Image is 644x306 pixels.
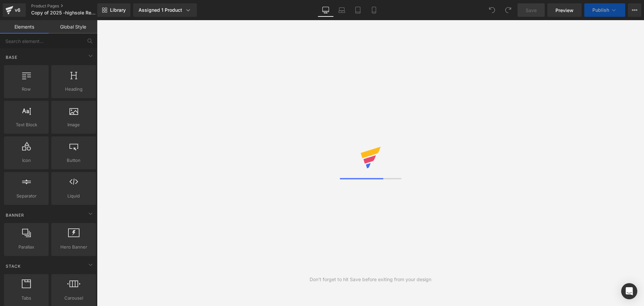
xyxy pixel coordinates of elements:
a: Global Style [49,20,97,34]
span: Parallax [6,244,47,251]
span: Preview [555,7,574,14]
div: Open Intercom Messenger [621,283,637,299]
span: Heading [53,86,94,93]
span: Publish [592,7,609,13]
span: Stack [5,263,21,269]
a: New Library [97,3,130,17]
span: Banner [5,212,25,218]
a: Tablet [350,3,366,17]
span: Row [6,86,47,93]
div: Don't forget to hit Save before exiting from your design [310,276,431,283]
button: More [628,3,641,17]
a: Product Pages [31,3,108,9]
span: Text Block [6,121,47,128]
span: Library [110,7,126,13]
button: Redo [501,3,515,17]
span: Tabs [6,295,47,302]
button: Publish [584,3,625,17]
a: Preview [547,3,582,17]
span: Liquid [53,192,94,200]
span: Button [53,157,94,164]
span: Icon [6,157,47,164]
span: Copy of 2025 -highsole Reg Sale [DATE] [31,10,96,15]
div: v6 [13,6,22,14]
span: Base [5,54,18,60]
span: Image [53,121,94,128]
span: Carousel [53,295,94,302]
a: Desktop [318,3,334,17]
a: v6 [3,3,26,17]
span: Separator [6,192,47,200]
span: Hero Banner [53,244,94,251]
a: Mobile [366,3,382,17]
div: Assigned 1 Product [139,7,192,13]
span: Save [526,7,537,14]
a: Laptop [334,3,350,17]
button: Undo [485,3,499,17]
